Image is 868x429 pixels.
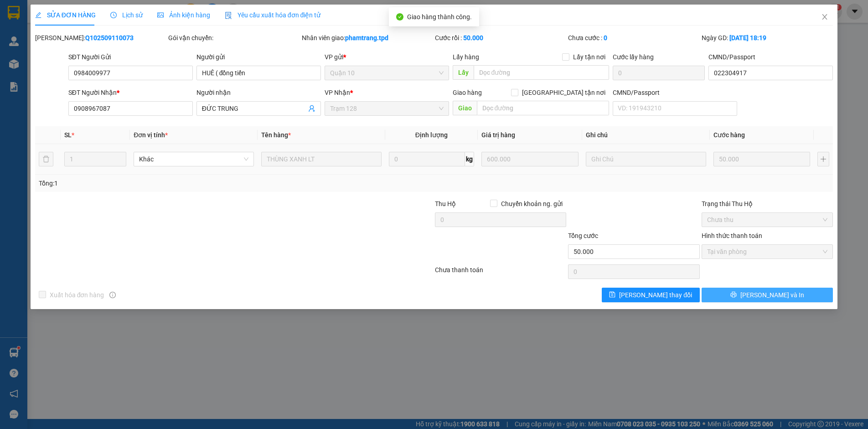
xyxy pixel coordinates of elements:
b: Q102509110073 [85,34,134,41]
div: Người nhận [196,88,321,98]
span: Chuyển khoản ng. gửi [497,199,566,209]
input: Cước lấy hàng [613,66,705,80]
span: Quận 10 [330,66,444,80]
span: user-add [308,105,315,112]
span: save [609,291,615,299]
div: VP gửi [325,52,449,62]
span: Tại văn phòng [707,245,827,258]
b: phamtrang.tpd [345,34,388,41]
div: Chưa cước : [568,33,699,43]
span: Cước hàng [713,131,745,139]
div: Trạng thái Thu Hộ [702,199,833,209]
input: VD: Bàn, Ghế [261,152,382,166]
div: Nhân viên giao: [302,33,433,43]
span: Lấy [453,65,474,80]
button: save[PERSON_NAME] thay đổi [602,288,700,302]
div: [PERSON_NAME]: [35,33,166,43]
span: Chưa thu [707,213,827,227]
span: edit [35,12,41,18]
button: Close [812,5,837,30]
span: [GEOGRAPHIC_DATA] tận nơi [518,88,609,98]
span: Trạm 128 [330,102,444,115]
label: Hình thức thanh toán [702,232,762,239]
input: Dọc đường [474,65,609,80]
input: Ghi Chú [586,152,706,166]
span: Thu Hộ [435,200,456,207]
span: Xuất hóa đơn hàng [46,290,108,300]
span: printer [730,291,737,299]
span: Định lượng [415,131,448,139]
div: SĐT Người Nhận [68,88,193,98]
span: close [821,13,828,21]
div: CMND/Passport [613,88,737,98]
span: Giao [453,101,477,115]
span: kg [465,152,474,166]
span: SỬA ĐƠN HÀNG [35,11,96,19]
div: Gói vận chuyển: [168,33,300,43]
span: Giao hàng thành công. [407,13,472,21]
span: Ảnh kiện hàng [157,11,210,19]
b: [DATE] 18:19 [729,34,766,41]
span: check-circle [396,13,403,21]
button: plus [817,152,829,166]
div: SĐT Người Gửi [68,52,193,62]
span: clock-circle [110,12,117,18]
span: Khác [139,152,248,166]
div: Chưa thanh toán [434,265,567,281]
span: Lấy hàng [453,53,479,61]
label: Cước lấy hàng [613,53,654,61]
span: Tên hàng [261,131,291,139]
span: [PERSON_NAME] thay đổi [619,290,692,300]
b: 0 [604,34,607,41]
span: Lấy tận nơi [569,52,609,62]
span: picture [157,12,164,18]
span: Lịch sử [110,11,143,19]
div: CMND/Passport [708,52,833,62]
span: [PERSON_NAME] và In [740,290,804,300]
div: Ngày GD: [702,33,833,43]
span: Yêu cầu xuất hóa đơn điện tử [225,11,321,19]
div: Tổng: 1 [39,178,336,188]
th: Ghi chú [582,126,710,144]
span: Đơn vị tính [134,131,168,139]
button: printer[PERSON_NAME] và In [702,288,833,302]
span: Tổng cước [568,232,598,239]
button: delete [39,152,53,166]
input: Dọc đường [477,101,609,115]
div: Người gửi [196,52,321,62]
img: icon [225,12,232,19]
b: 50.000 [463,34,483,41]
input: 0 [481,152,579,166]
div: Cước rồi : [435,33,566,43]
span: SL [64,131,72,139]
span: info-circle [109,292,116,298]
span: Giao hàng [453,89,482,96]
input: 0 [713,152,811,166]
span: Giá trị hàng [481,131,515,139]
span: VP Nhận [325,89,350,96]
